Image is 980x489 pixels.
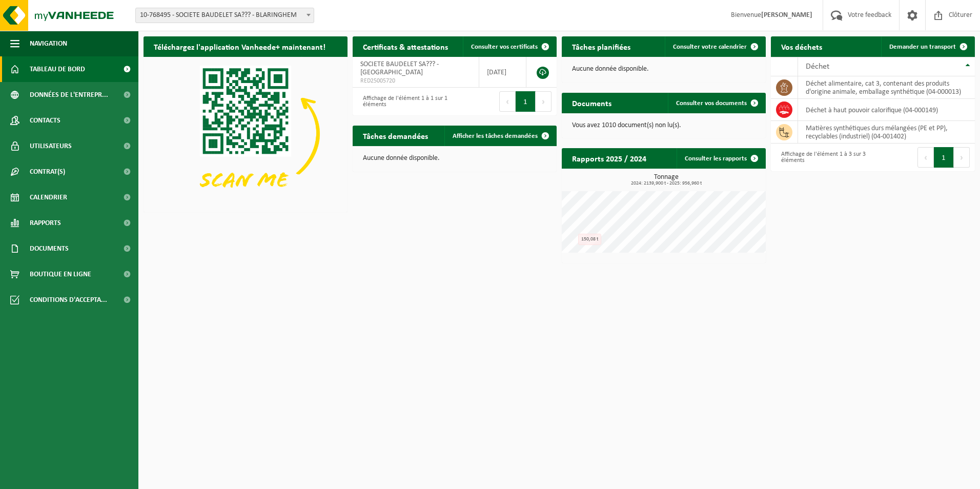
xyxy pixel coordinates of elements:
[572,66,756,73] p: Aucune donnée disponible.
[30,210,61,236] span: Rapports
[360,60,439,76] span: SOCIETE BAUDELET SA??? - [GEOGRAPHIC_DATA]
[917,147,934,168] button: Previous
[479,57,526,88] td: [DATE]
[353,36,458,56] h2: Certificats & attestations
[776,146,868,169] div: Affichage de l'élément 1 à 3 sur 3 éléments
[471,44,538,50] span: Consulter vos certificats
[676,100,747,107] span: Consulter vos documents
[30,108,60,133] span: Contacts
[463,36,556,57] a: Consulter vos certificats
[806,63,829,71] span: Déchet
[536,91,552,112] button: Next
[562,148,657,168] h2: Rapports 2025 / 2024
[934,147,954,168] button: 1
[358,90,450,113] div: Affichage de l'élément 1 à 1 sur 1 éléments
[578,234,601,245] div: 150,08 t
[499,91,516,112] button: Previous
[30,185,67,210] span: Calendrier
[668,93,765,113] a: Consulter vos documents
[516,91,536,112] button: 1
[881,36,974,57] a: Demander un transport
[889,44,956,50] span: Demander un transport
[771,36,832,56] h2: Vos déchets
[572,122,756,129] p: Vous avez 1010 document(s) non lu(s).
[761,11,812,19] strong: [PERSON_NAME]
[136,8,314,23] span: 10-768495 - SOCIETE BAUDELET SA??? - BLARINGHEM
[562,93,622,113] h2: Documents
[954,147,970,168] button: Next
[30,236,69,261] span: Documents
[30,31,67,56] span: Navigation
[673,44,747,50] span: Consulter votre calendrier
[363,155,546,162] p: Aucune donnée disponible.
[30,287,107,313] span: Conditions d'accepta...
[30,159,65,185] span: Contrat(s)
[144,57,348,210] img: Download de VHEPlus App
[444,126,556,146] a: Afficher les tâches demandées
[798,99,975,121] td: déchet à haut pouvoir calorifique (04-000149)
[360,77,471,85] span: RED25005720
[30,82,108,108] span: Données de l'entrepr...
[567,174,766,186] h3: Tonnage
[677,148,765,169] a: Consulter les rapports
[353,126,438,146] h2: Tâches demandées
[798,121,975,144] td: matières synthétiques durs mélangées (PE et PP), recyclables (industriel) (04-001402)
[135,8,314,23] span: 10-768495 - SOCIETE BAUDELET SA??? - BLARINGHEM
[798,76,975,99] td: déchet alimentaire, cat 3, contenant des produits d'origine animale, emballage synthétique (04-00...
[453,133,538,139] span: Afficher les tâches demandées
[567,181,766,186] span: 2024: 2139,900 t - 2025: 956,960 t
[665,36,765,57] a: Consulter votre calendrier
[144,36,336,56] h2: Téléchargez l'application Vanheede+ maintenant!
[30,133,72,159] span: Utilisateurs
[562,36,641,56] h2: Tâches planifiées
[30,56,85,82] span: Tableau de bord
[30,261,91,287] span: Boutique en ligne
